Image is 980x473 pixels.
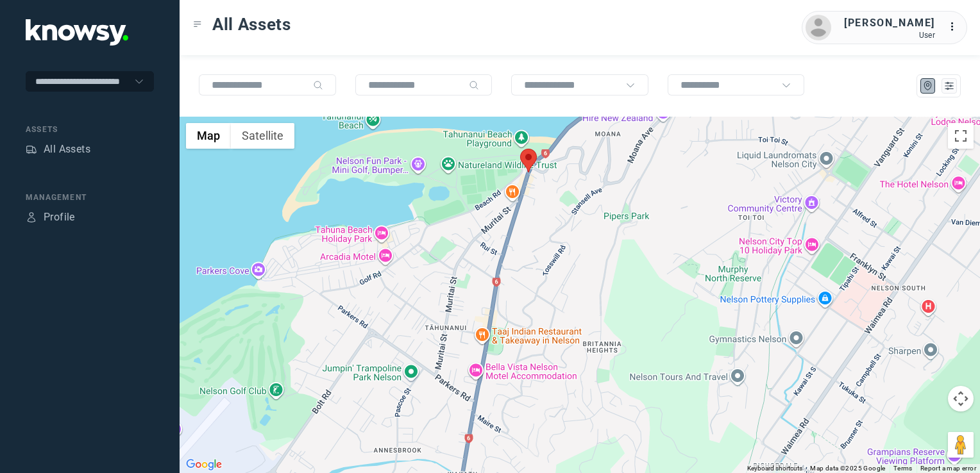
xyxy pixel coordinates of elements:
button: Map camera controls [948,386,974,411]
div: Search [313,80,323,90]
div: Search [469,80,479,90]
span: All Assets [212,13,291,36]
div: : [948,19,963,37]
a: AssetsAll Assets [26,142,90,157]
button: Toggle fullscreen view [948,123,974,149]
img: avatar.png [806,15,831,40]
span: Map data ©2025 Google [810,465,885,472]
div: Assets [26,124,154,135]
div: User [844,31,935,40]
a: ProfileProfile [26,210,75,225]
div: All Assets [44,142,90,157]
div: Profile [26,212,37,223]
div: Management [26,192,154,203]
button: Show street map [186,123,231,149]
div: Toggle Menu [193,20,202,29]
div: [PERSON_NAME] [844,15,935,31]
tspan: ... [949,22,961,31]
img: Google [183,456,225,473]
a: Report a map error [920,465,976,472]
a: Open this area in Google Maps (opens a new window) [183,456,225,473]
button: Drag Pegman onto the map to open Street View [948,432,974,458]
div: Map [922,80,934,92]
button: Keyboard shortcuts [747,464,802,473]
div: : [948,19,963,35]
button: Show satellite imagery [231,123,294,149]
img: Application Logo [26,19,128,46]
div: Profile [44,210,75,225]
a: Terms (opens in new tab) [893,465,913,472]
div: Assets [26,144,37,155]
div: List [943,80,955,92]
